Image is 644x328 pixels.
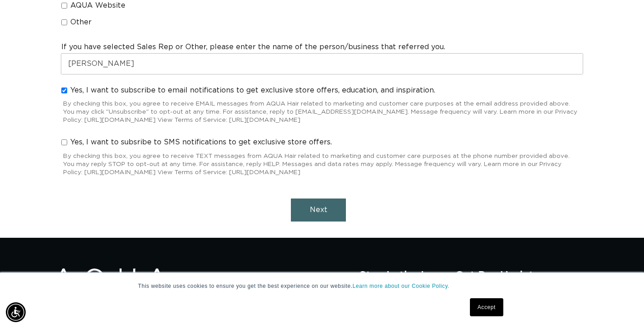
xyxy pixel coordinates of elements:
p: This website uses cookies to ensure you get the best experience on our website. [138,282,506,290]
span: Other [70,18,92,27]
iframe: Chat Widget [522,231,644,328]
div: Accessibility Menu [6,302,26,322]
span: Yes, I want to subsribe to SMS notifications to get exclusive store offers. [70,138,332,147]
span: Next [310,206,327,213]
a: Accept [470,298,503,316]
span: Yes, I want to subscribe to email notifications to get exclusive store offers, education, and ins... [70,86,435,95]
div: By checking this box, you agree to receive EMAIL messages from AQUA Hair related to marketing and... [61,97,583,126]
label: If you have selected Sales Rep or Other, please enter the name of the person/business that referr... [61,42,445,52]
img: Aqua Hair Extensions [54,268,167,296]
div: By checking this box, you agree to receive TEXT messages from AQUA Hair related to marketing and ... [61,149,583,178]
a: Learn more about our Cookie Policy. [353,283,450,289]
button: Next [291,199,346,222]
h2: Stay in the Loop, Get Pro Updates [359,268,590,281]
span: AQUA Website [70,1,125,10]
